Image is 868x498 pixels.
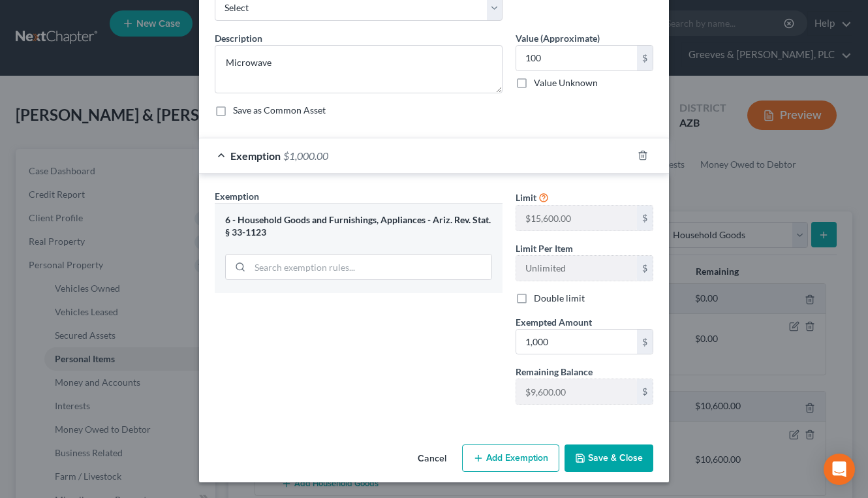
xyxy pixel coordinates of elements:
[824,454,855,485] div: Open Intercom Messenger
[516,330,637,354] input: 0.00
[516,379,637,404] input: --
[283,149,328,162] span: $1,000.00
[215,33,262,44] span: Description
[250,255,491,279] input: Search exemption rules...
[225,214,492,238] div: 6 - Household Goods and Furnishings, Appliances - Ariz. Rev. Stat. § 33-1123
[534,292,585,305] label: Double limit
[516,206,637,230] input: --
[637,256,653,281] div: $
[516,317,592,328] span: Exempted Amount
[516,192,536,203] span: Limit
[462,444,559,472] button: Add Exemption
[637,206,653,230] div: $
[215,191,259,202] span: Exemption
[637,330,653,354] div: $
[516,46,637,70] input: 0.00
[534,76,598,89] label: Value Unknown
[516,256,637,281] input: --
[565,444,653,472] button: Save & Close
[516,241,573,255] label: Limit Per Item
[233,104,326,117] label: Save as Common Asset
[407,446,457,472] button: Cancel
[516,31,600,45] label: Value (Approximate)
[516,365,593,379] label: Remaining Balance
[637,46,653,70] div: $
[230,149,281,162] span: Exemption
[637,379,653,404] div: $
